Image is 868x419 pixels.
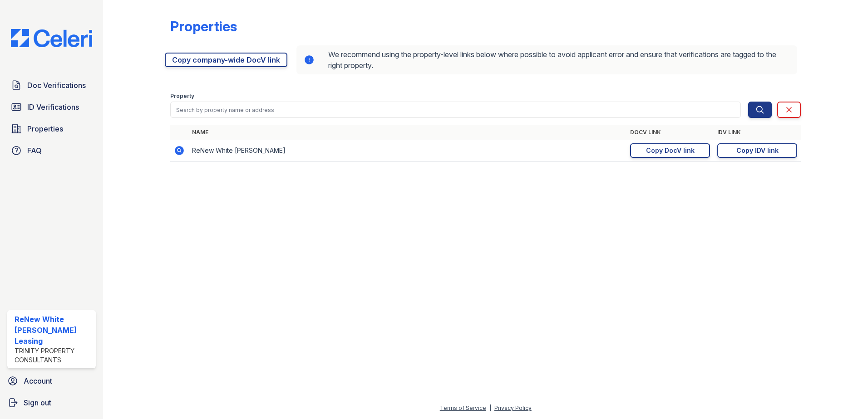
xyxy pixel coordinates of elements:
span: FAQ [27,145,42,156]
div: Trinity Property Consultants [15,346,92,365]
span: ID Verifications [27,102,79,112]
span: Doc Verifications [27,80,86,91]
a: FAQ [7,141,96,160]
div: ReNew White [PERSON_NAME] Leasing [15,314,92,346]
a: Copy IDV link [717,143,797,158]
td: ReNew White [PERSON_NAME] [188,140,626,162]
span: Properties [27,123,63,134]
th: DocV Link [626,125,714,140]
a: Sign out [4,394,99,412]
th: IDV Link [714,125,801,140]
th: Name [188,125,626,140]
div: | [489,404,491,411]
input: Search by property name or address [170,102,741,118]
a: Privacy Policy [494,404,532,411]
a: Doc Verifications [7,76,96,94]
div: Properties [170,18,237,34]
span: Account [24,375,52,386]
span: Sign out [24,397,51,408]
a: ID Verifications [7,98,96,116]
label: Property [170,93,194,100]
a: Copy DocV link [630,143,710,158]
a: Terms of Service [440,404,486,411]
img: CE_Logo_Blue-a8612792a0a2168367f1c8372b55b34899dd931a85d93a1a3d3e32e68fde9ad4.png [4,29,99,47]
a: Account [4,372,99,390]
a: Properties [7,120,96,138]
a: Copy company-wide DocV link [165,53,287,67]
div: We recommend using the property-level links below where possible to avoid applicant error and ens... [296,45,797,74]
div: Copy DocV link [646,146,695,155]
div: Copy IDV link [736,146,779,155]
